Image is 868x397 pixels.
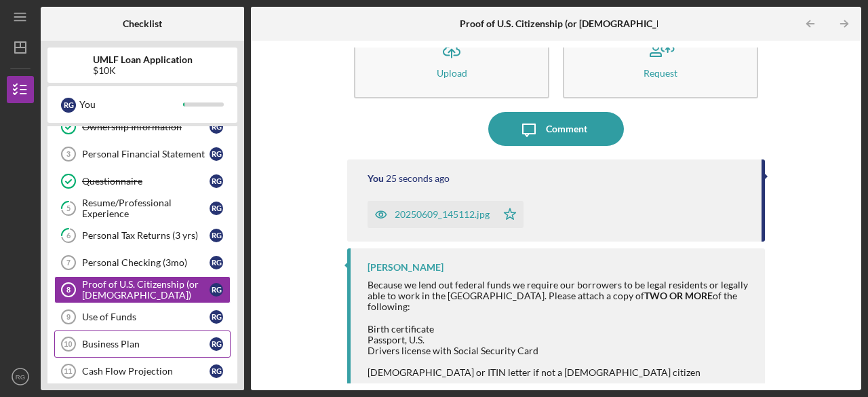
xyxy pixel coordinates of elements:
[210,229,223,242] div: R G
[93,65,193,76] div: $10K
[210,310,223,324] div: R G
[210,147,223,161] div: R G
[460,18,686,29] b: Proof of U.S. Citizenship (or [DEMOGRAPHIC_DATA])
[488,112,624,146] button: Comment
[54,249,231,276] a: 7Personal Checking (3mo)RG
[54,303,231,330] a: 9Use of FundsRG
[66,150,71,158] tspan: 3
[437,68,467,78] div: Upload
[66,204,71,213] tspan: 5
[66,259,71,267] tspan: 7
[54,222,231,249] a: 6Personal Tax Returns (3 yrs)RG
[54,113,231,140] a: Ownership InformationRG
[82,121,210,132] div: Ownership Information
[66,286,71,294] tspan: 8
[16,373,25,381] text: RG
[64,367,72,375] tspan: 11
[368,201,524,228] button: 20250609_145112.jpg
[54,358,231,385] a: 11Cash Flow ProjectionRG
[82,339,210,349] div: Business Plan
[82,311,210,322] div: Use of Funds
[82,197,210,219] div: Resume/Professional Experience
[54,140,231,168] a: 3Personal Financial StatementRG
[82,149,210,159] div: Personal Financial Statement
[210,283,223,297] div: R G
[354,20,549,98] button: Upload
[210,174,223,188] div: R G
[368,173,384,184] div: You
[79,93,183,116] div: You
[123,18,162,29] b: Checklist
[368,367,751,378] div: [DEMOGRAPHIC_DATA] or ITIN letter if not a [DEMOGRAPHIC_DATA] citizen
[82,230,210,241] div: Personal Tax Returns (3 yrs)
[210,120,223,134] div: R G
[644,68,677,78] div: Request
[368,345,751,356] div: Drivers license with Social Security Card
[368,280,751,312] div: Because we lend out federal funds we require our borrowers to be legal residents or legally able ...
[64,340,72,348] tspan: 10
[66,313,71,321] tspan: 9
[54,168,231,195] a: QuestionnaireRG
[210,202,223,215] div: R G
[54,276,231,303] a: 8Proof of U.S. Citizenship (or [DEMOGRAPHIC_DATA])RG
[546,112,587,146] div: Comment
[386,173,450,184] time: 2025-08-15 01:38
[54,195,231,222] a: 5Resume/Professional ExperienceRG
[82,176,210,187] div: Questionnaire
[210,256,223,269] div: R G
[395,209,490,220] div: 20250609_145112.jpg
[210,364,223,378] div: R G
[368,324,751,335] div: Birth certificate
[7,363,34,390] button: RG
[82,366,210,377] div: Cash Flow Projection
[368,262,443,273] div: [PERSON_NAME]
[368,335,751,345] div: Passport, U.S.
[61,98,76,113] div: R G
[563,20,758,98] button: Request
[82,279,210,301] div: Proof of U.S. Citizenship (or [DEMOGRAPHIC_DATA])
[644,290,713,301] strong: TWO OR MORE
[54,330,231,358] a: 10Business PlanRG
[66,231,71,240] tspan: 6
[210,337,223,351] div: R G
[82,257,210,268] div: Personal Checking (3mo)
[93,54,193,65] b: UMLF Loan Application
